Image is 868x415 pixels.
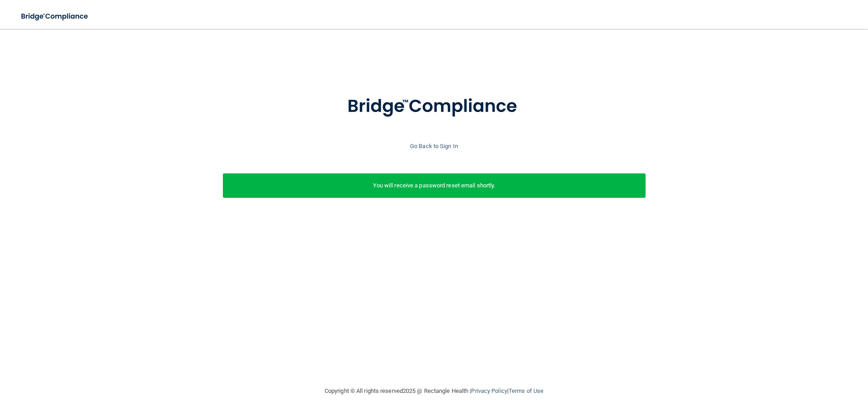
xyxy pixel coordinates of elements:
img: bridge_compliance_login_screen.278c3ca4.svg [14,7,97,26]
div: Copyright © All rights reserved 2025 @ Rectangle Health | | [269,377,599,406]
a: Terms of Use [509,387,543,394]
p: You will receive a password reset email shortly. [230,180,639,191]
img: bridge_compliance_login_screen.278c3ca4.svg [329,83,539,130]
a: Go Back to Sign In [410,143,458,149]
a: Privacy Policy [471,387,507,394]
iframe: Drift Widget Chat Controller [712,351,857,387]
